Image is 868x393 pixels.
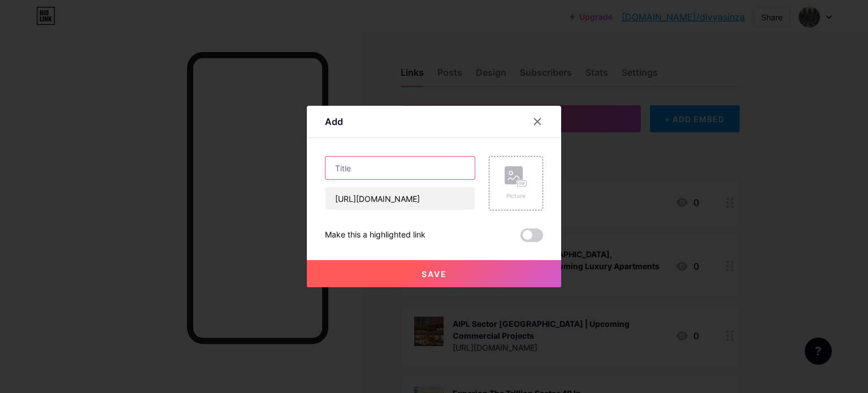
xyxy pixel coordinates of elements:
input: URL [325,187,475,210]
div: Add [325,115,343,128]
span: Save [422,269,447,279]
div: Picture [505,192,527,200]
div: Make this a highlighted link [325,228,426,242]
button: Save [307,260,561,287]
input: Title [325,157,475,179]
